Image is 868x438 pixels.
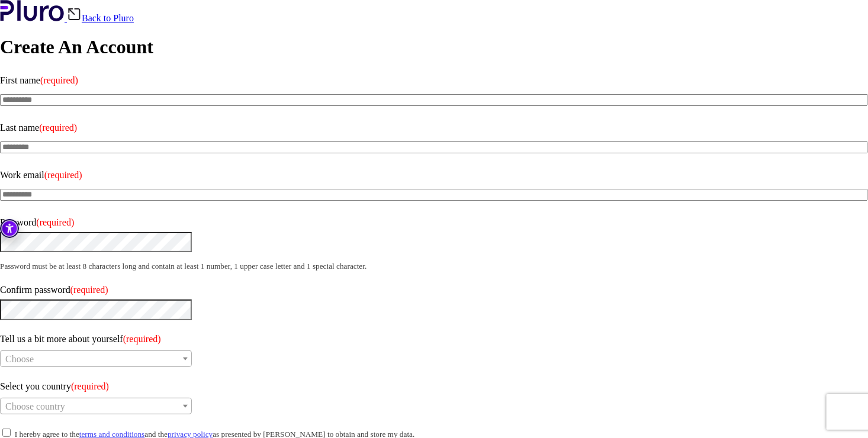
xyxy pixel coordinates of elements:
span: (required) [70,285,108,295]
span: (required) [36,217,74,227]
span: (required) [39,123,77,133]
span: (required) [44,170,82,180]
input: I hereby agree to theterms and conditionsand theprivacy policyas presented by [PERSON_NAME] to ob... [2,429,11,437]
span: (required) [71,381,109,391]
img: Back icon [67,7,82,21]
span: (required) [123,334,161,344]
a: Back to Pluro [67,13,134,23]
span: Choose country [5,401,65,411]
span: Choose [5,354,34,364]
span: (required) [40,75,78,85]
